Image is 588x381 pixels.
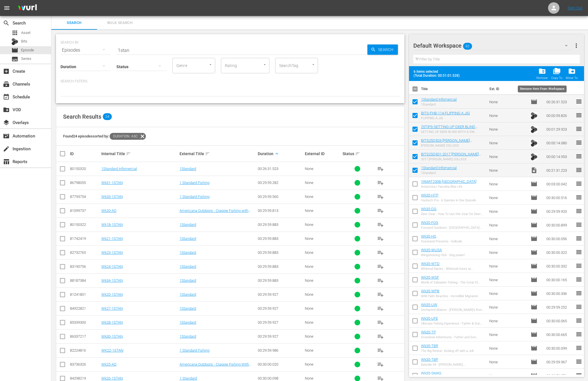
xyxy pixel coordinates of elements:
[421,125,478,133] a: 25TIPS-SETTING UP DEER BLIND WITH A SW MODEL 1854.mp4
[421,308,485,312] div: Uncharted Waters - [PERSON_NAME]’s first sailfish on [PERSON_NAME]’s new 43 foot Invincible in Ft...
[575,221,582,228] span: reorder
[421,166,457,170] a: 1Standard Infomercial
[377,221,384,228] span: playlist_add
[258,320,303,325] div: 00:29:59.927
[374,274,387,287] button: playlist_add
[487,300,528,314] td: None
[180,376,197,380] a: 1 Standard
[531,263,537,269] span: Episode
[535,66,549,82] button: Remove
[377,347,384,354] span: playlist_add
[101,334,123,339] a: Wk30-1STAN
[421,179,476,184] a: YAMAT2308-[GEOGRAPHIC_DATA]
[70,250,100,255] div: 82732765
[421,371,441,375] a: Wk35-SMAS
[305,306,341,311] div: None
[487,246,528,259] td: None
[101,208,116,213] a: Wk20-AO
[305,151,341,156] div: External ID
[101,222,123,227] a: Wk18-1STAN
[421,185,476,189] div: Antarctica | Yamaha Blue Life
[305,348,341,352] div: None
[421,363,485,366] div: Episode 04 - [PERSON_NAME], [PERSON_NAME] & [PERSON_NAME]
[205,151,210,156] span: sort
[487,177,528,191] td: None
[258,194,303,199] div: 00:29:59.560
[305,320,341,325] div: None
[413,38,573,54] div: Default Workspace
[536,76,548,80] div: Remove
[544,204,575,218] td: 00:29:59.920
[258,181,303,185] div: 00:29:59.282
[63,134,146,138] span: Found 24 episodes sorted by:
[414,70,462,74] span: 6 items selected
[421,357,438,362] a: Wk35-TBP
[487,122,528,136] td: None
[21,47,34,53] span: Episode
[487,191,528,204] td: None
[21,38,27,44] span: Bits
[70,320,100,325] div: 85339300
[421,349,474,353] div: The Big Reveal - Kicking off with a Jolt
[421,275,439,279] a: Wk35-WSF
[367,44,398,55] button: Search
[487,163,528,177] td: None
[262,62,267,67] button: Open
[377,361,384,368] span: playlist_add
[487,328,528,341] td: None
[374,316,387,329] button: playlist_add
[70,264,100,269] div: 83190756
[101,306,123,311] a: Wk27-1STAN
[110,133,139,140] span: Duration: asc
[421,344,438,348] a: Wk35-TBR
[421,220,438,225] a: Wk35-FOS
[487,136,528,150] td: None
[421,289,439,293] a: Wk35-WPB
[3,158,10,165] span: Reports
[3,94,10,100] span: Schedule
[70,167,100,171] div: 80150320
[70,306,100,311] div: 84922821
[421,207,436,211] a: Wk35-DG
[463,40,472,52] span: 82
[531,98,537,105] span: Episode
[544,136,575,150] td: 00:00:14.080
[421,262,440,266] a: Wk35-WTD
[180,320,196,325] a: 1Standard
[258,348,303,352] div: 00:29:59.986
[421,294,478,298] div: WIld Palm Beaches - Incredible Migration
[103,113,112,120] span: 24
[258,222,303,227] div: 00:29:59.883
[311,62,316,67] button: Open
[531,139,537,147] span: Bits
[544,177,575,191] td: 00:03:00.042
[374,232,387,246] button: playlist_add
[374,190,387,204] button: playlist_add
[101,362,116,366] a: Wk25-AO
[421,144,485,147] div: [PERSON_NAME] COLLEGE
[531,125,537,133] span: Bits
[180,278,196,283] a: 1Standard
[487,232,528,246] td: None
[553,67,561,75] span: folder_copy
[549,66,564,82] button: Copy To
[487,218,528,232] td: None
[180,167,196,171] a: 1Standard
[421,103,457,106] div: 1Standard
[180,306,196,311] a: 1Standard
[305,208,341,213] div: None
[487,355,528,369] td: None
[305,222,341,227] div: None
[21,56,31,62] span: Series
[538,67,546,75] span: folder_delete
[377,277,384,284] span: playlist_add
[421,248,442,252] a: Wk35-WUSA
[486,81,527,97] th: Ext. ID
[343,150,372,157] div: Status
[377,249,384,256] span: playlist_add
[531,290,537,297] span: Episode
[531,140,537,147] img: TV Bits
[531,222,537,228] span: Episode
[258,150,303,157] div: Duration
[575,167,582,173] span: reorder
